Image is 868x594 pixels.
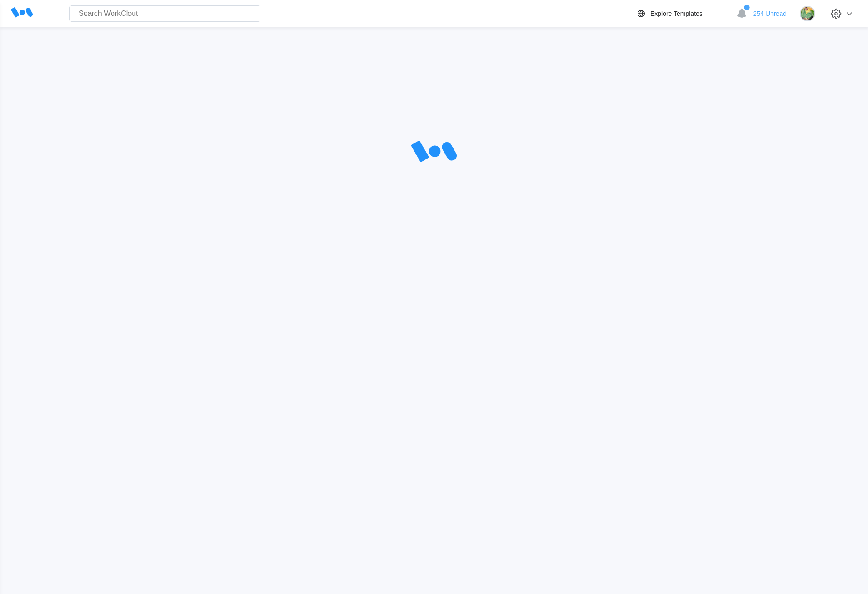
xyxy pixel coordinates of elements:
[753,10,786,17] span: 254 Unread
[636,8,732,19] a: Explore Templates
[800,6,815,21] img: images.jpg
[69,5,260,22] input: Search WorkClout
[650,10,703,17] div: Explore Templates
